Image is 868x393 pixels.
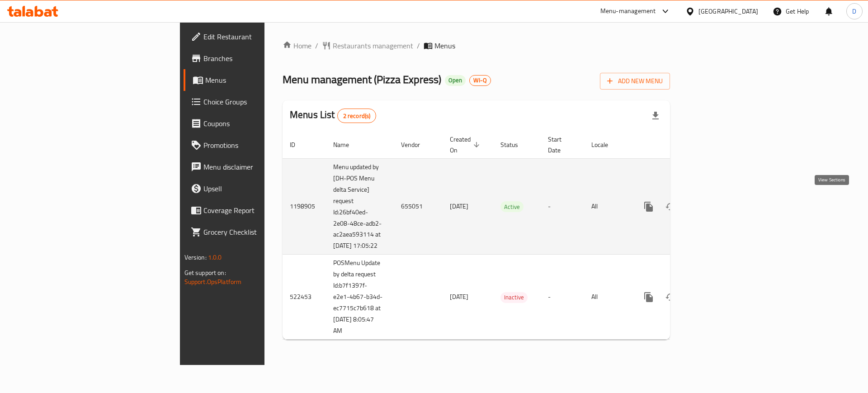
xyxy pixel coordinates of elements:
[852,6,856,16] span: D
[450,134,482,156] span: Created On
[500,202,524,212] span: Active
[208,251,222,263] span: 1.0.0
[184,69,325,91] a: Menus
[401,139,432,150] span: Vendor
[203,183,318,194] span: Upsell
[333,40,413,51] span: Restaurants management
[184,134,325,156] a: Promotions
[337,109,377,123] div: Total records count
[548,134,573,156] span: Start Date
[203,161,318,172] span: Menu disclaimer
[450,200,468,212] span: [DATE]
[584,158,631,255] td: All
[184,221,325,243] a: Grocery Checklist
[698,6,758,16] div: [GEOGRAPHIC_DATA]
[184,199,325,221] a: Coverage Report
[333,139,361,150] span: Name
[205,75,318,85] span: Menus
[184,26,325,47] a: Edit Restaurant
[203,140,318,151] span: Promotions
[591,139,620,150] span: Locale
[445,75,466,86] div: Open
[417,40,420,51] li: /
[184,91,325,113] a: Choice Groups
[660,196,681,218] button: Change Status
[500,292,528,303] span: Inactive
[631,131,732,159] th: Actions
[450,291,468,303] span: [DATE]
[184,113,325,134] a: Coupons
[584,255,631,340] td: All
[290,139,307,150] span: ID
[326,255,394,340] td: POSMenu Update by delta request Id:b7f1397f-e2e1-4b67-b34d-ec7715c7b618 at [DATE] 8:05:47 AM
[203,205,318,216] span: Coverage Report
[283,40,670,51] nav: breadcrumb
[290,108,376,123] h2: Menus List
[470,76,491,84] span: WI-Q
[203,53,318,64] span: Branches
[283,131,732,340] table: enhanced table
[445,76,466,84] span: Open
[500,139,530,150] span: Status
[184,156,325,178] a: Menu disclaimer
[638,196,660,218] button: more
[338,112,376,120] span: 2 record(s)
[184,178,325,199] a: Upsell
[203,31,318,42] span: Edit Restaurant
[203,227,318,237] span: Grocery Checklist
[394,158,443,255] td: 655051
[600,73,670,90] button: Add New Menu
[541,158,584,255] td: -
[541,255,584,340] td: -
[645,105,666,127] div: Export file
[203,118,318,129] span: Coupons
[638,286,660,308] button: more
[500,292,528,303] div: Inactive
[322,40,413,51] a: Restaurants management
[203,96,318,107] span: Choice Groups
[660,286,681,308] button: Change Status
[434,40,455,51] span: Menus
[184,251,207,263] span: Version:
[326,158,394,255] td: Menu updated by [DH-POS Menu delta Service] request Id:26bf40ed-2e08-48ce-adb2-ac2aea593114 at [D...
[283,69,441,90] span: Menu management ( Pizza Express )
[184,267,226,279] span: Get support on:
[184,47,325,69] a: Branches
[600,6,656,17] div: Menu-management
[184,276,242,288] a: Support.OpsPlatform
[607,76,663,87] span: Add New Menu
